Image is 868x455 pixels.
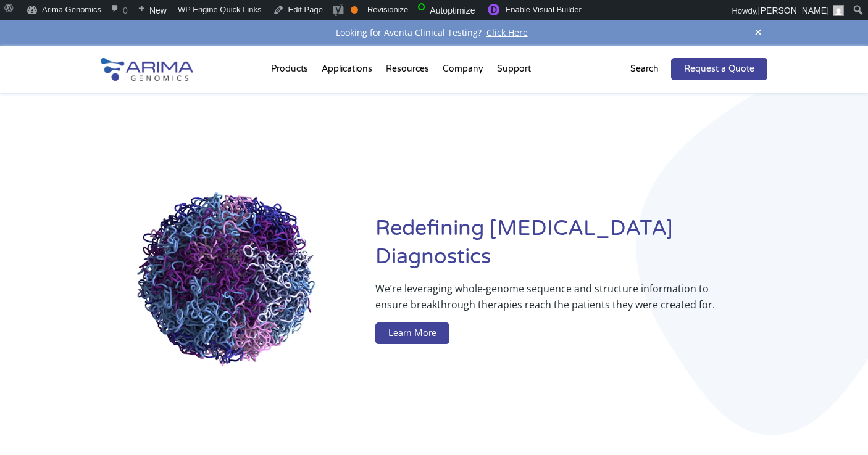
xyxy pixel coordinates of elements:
[351,6,358,14] div: OK
[101,25,767,41] div: Looking for Aventa Clinical Testing?
[758,6,829,15] span: [PERSON_NAME]
[482,27,533,38] a: Click Here
[101,58,193,81] img: Arima-Genomics-logo
[375,215,767,281] h1: Redefining [MEDICAL_DATA] Diagnostics
[375,281,718,322] p: We’re leveraging whole-genome sequence and structure information to ensure breakthrough therapies...
[671,58,767,80] a: Request a Quote
[630,61,659,77] p: Search
[375,322,449,345] a: Learn More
